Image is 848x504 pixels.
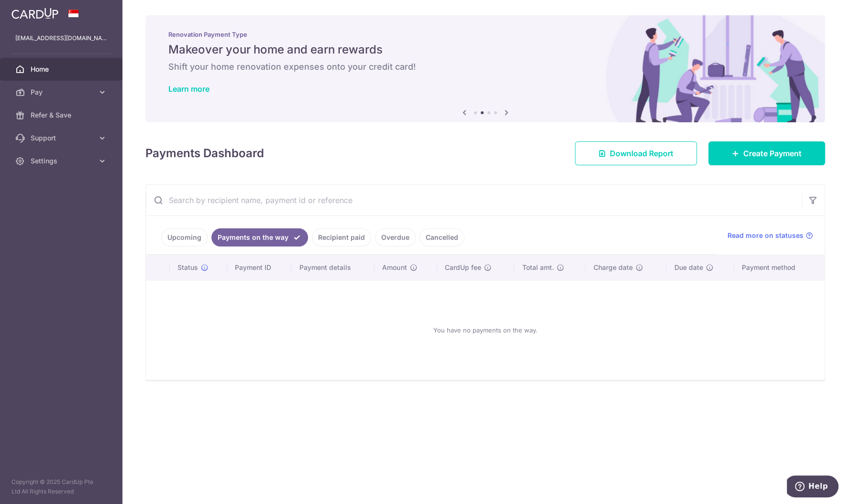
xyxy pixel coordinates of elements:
h5: Makeover your home and earn rewards [168,42,802,57]
span: CardUp fee [445,263,481,272]
a: Upcoming [161,228,208,247]
span: Read more on statuses [727,231,804,240]
a: Learn more [168,84,209,94]
th: Payment ID [227,255,291,280]
iframe: Opens a widget where you can find more information [787,475,838,499]
span: Home [31,64,94,74]
th: Payment method [734,255,825,280]
a: Recipient paid [312,228,371,247]
img: CardUp [11,8,58,19]
span: Settings [31,156,94,166]
p: Renovation Payment Type [168,31,802,38]
img: Renovation banner [145,15,825,122]
span: Status [177,263,198,272]
p: [EMAIL_ADDRESS][DOMAIN_NAME] [15,33,107,43]
h4: Payments Dashboard [145,145,264,162]
a: Payments on the way [211,228,308,247]
a: Download Report [575,141,697,165]
span: Refer & Save [31,110,94,120]
a: Cancelled [419,228,464,247]
div: You have no payments on the way. [157,288,813,372]
span: Charge date [593,263,632,272]
span: Due date [674,263,703,272]
input: Search by recipient name, payment id or reference [146,185,802,215]
span: Create Payment [743,148,802,159]
a: Create Payment [708,141,825,165]
th: Payment details [291,255,374,280]
span: Download Report [610,148,673,159]
span: Total amt. [522,263,553,272]
span: Support [31,133,94,143]
a: Overdue [375,228,416,247]
a: Read more on statuses [727,231,813,240]
span: Pay [31,87,94,97]
span: Amount [382,263,407,272]
h6: Shift your home renovation expenses onto your credit card! [168,61,802,73]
